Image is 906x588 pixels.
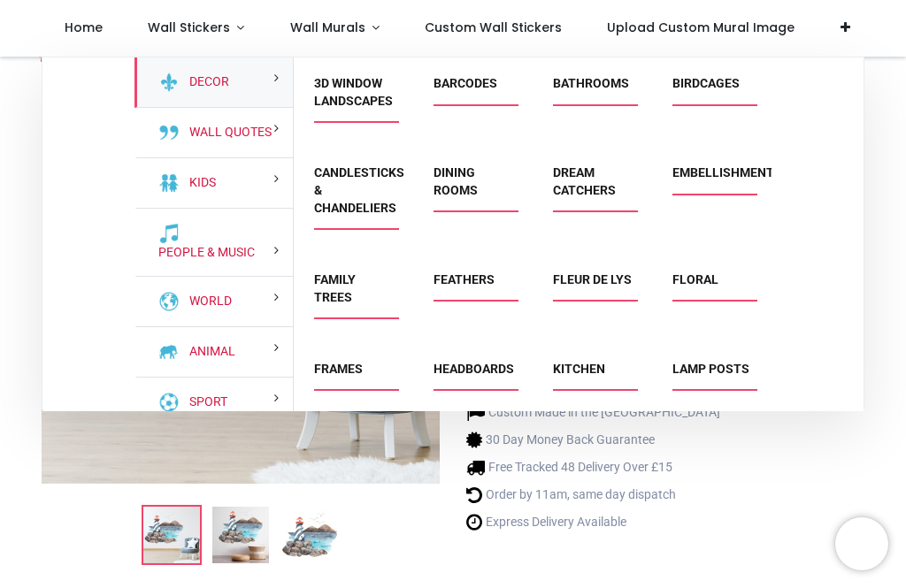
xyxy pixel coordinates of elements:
[314,362,363,376] a: Frames
[314,164,393,229] span: Candlesticks & Chandeliers
[158,172,180,194] img: Kids
[182,393,227,411] a: Sport
[158,392,180,413] img: Sport
[148,19,230,36] span: Wall Stickers
[182,73,229,91] a: Decor
[553,165,616,197] a: Dream Catchers
[434,361,512,390] span: Headboards
[212,507,269,563] img: WS-70715-02
[672,76,740,90] a: Birdcages
[281,507,338,563] img: WS-70715-03
[434,76,497,90] a: Barcodes
[553,76,629,90] a: Bathrooms
[672,272,718,286] a: Floral
[314,271,393,318] span: Family Trees
[314,165,404,214] a: Candlesticks & Chandeliers
[434,271,512,301] span: Feathers
[672,271,751,301] span: Floral
[434,165,478,197] a: Dining Rooms
[182,124,272,141] a: Wall Quotes
[434,362,514,376] a: Headboards
[314,361,393,390] span: Frames
[314,272,356,304] a: Family Trees
[672,75,751,104] span: Birdcages
[607,19,795,36] span: Upload Custom Mural Image
[672,361,751,390] span: Lamp Posts
[434,75,512,104] span: Barcodes
[425,19,562,36] span: Custom Wall Stickers
[434,164,512,211] span: Dining Rooms
[835,517,888,570] iframe: Brevo live chat
[158,72,180,93] img: Decor
[290,19,365,36] span: Wall Murals
[65,19,103,36] span: Home
[553,164,632,211] span: Dream Catchers
[672,362,749,376] a: Lamp Posts
[466,431,720,449] li: 30 Day Money Back Guarantee
[182,293,232,310] a: World
[182,174,216,192] a: Kids
[158,341,180,363] img: Animal
[434,272,495,286] a: Feathers
[466,458,720,477] li: Free Tracked 48 Delivery Over £15
[158,291,180,312] img: World
[158,122,180,143] img: Wall Quotes
[672,165,782,179] a: Embellishments
[466,485,720,504] li: Order by 11am, same day dispatch
[553,75,632,104] span: Bathrooms
[553,271,632,301] span: Fleur de Lys
[182,343,235,361] a: Animal
[314,76,393,108] a: 3D Window Landscapes
[143,507,200,563] img: Lighthouse Ocean View Bathroom Wall Sticker
[314,75,393,122] span: 3D Window Landscapes
[466,403,720,422] li: Custom Made in the [GEOGRAPHIC_DATA]
[466,513,720,531] li: Express Delivery Available
[672,164,751,194] span: Embellishments
[151,244,255,262] a: People & Music
[553,362,605,376] a: Kitchen
[158,223,180,244] img: People & Music
[553,361,632,390] span: Kitchen
[553,272,632,286] a: Fleur de Lys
